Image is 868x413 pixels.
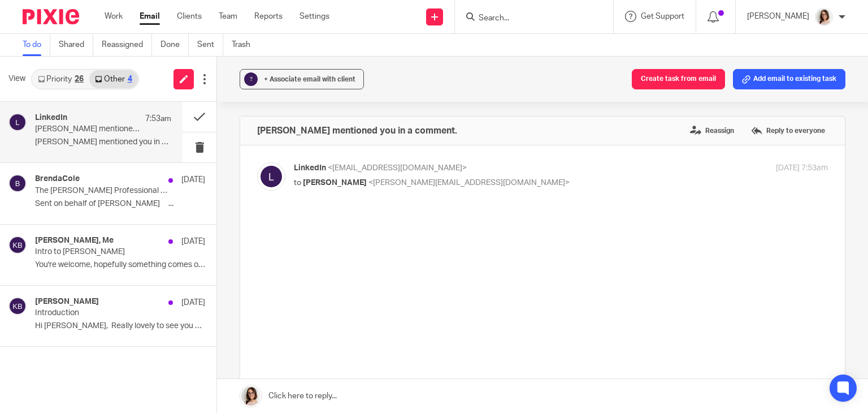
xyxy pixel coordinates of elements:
[368,179,570,187] span: <[PERSON_NAME][EMAIL_ADDRESS][DOMAIN_NAME]>
[294,164,326,172] span: LinkedIn
[35,199,205,209] p: Sent on behalf of [PERSON_NAME] ...
[264,76,355,83] span: + Associate email with client
[8,73,25,85] span: View
[219,11,237,22] a: Team
[35,260,205,270] p: You're welcome, hopefully something comes of it...
[145,113,171,124] p: 7:53am
[128,75,132,83] div: 4
[105,11,123,22] a: Work
[294,179,301,187] span: to
[303,179,367,187] span: [PERSON_NAME]
[815,8,833,26] img: Caroline%20-%20HS%20-%20LI.png
[257,125,457,136] h4: [PERSON_NAME] mentioned you in a comment.
[747,11,809,22] p: [PERSON_NAME]
[181,236,205,247] p: [DATE]
[181,174,205,186] p: [DATE]
[35,186,171,196] p: The [PERSON_NAME] Professional Decorating Ltd & [PERSON_NAME]
[35,124,144,134] p: [PERSON_NAME] mentioned you in a comment.
[75,75,84,83] div: 26
[300,11,329,22] a: Settings
[89,70,137,88] a: Other4
[35,297,99,307] h4: [PERSON_NAME]
[35,308,171,318] p: Introduction
[181,297,205,308] p: [DATE]
[632,69,725,89] button: Create task from email
[35,113,67,123] h4: LinkedIn
[35,247,171,257] p: Intro to [PERSON_NAME]
[160,34,189,56] a: Done
[35,174,80,184] h4: BrendaCole
[177,11,202,22] a: Clients
[478,14,579,24] input: Search
[35,321,205,331] p: Hi [PERSON_NAME], Really lovely to see you on...
[140,11,160,22] a: Email
[8,113,27,131] img: svg%3E
[8,174,27,192] img: svg%3E
[254,11,283,22] a: Reports
[748,122,828,139] label: Reply to everyone
[687,122,737,139] label: Reassign
[232,34,259,56] a: Trash
[102,34,152,56] a: Reassigned
[32,70,89,88] a: Priority26
[35,236,114,246] h4: [PERSON_NAME], Me
[328,164,467,172] span: <[EMAIL_ADDRESS][DOMAIN_NAME]>
[240,69,364,89] button: ? + Associate email with client
[8,297,27,315] img: svg%3E
[244,72,258,86] div: ?
[776,162,828,174] p: [DATE] 7:53am
[8,236,27,254] img: svg%3E
[257,162,285,191] img: svg%3E
[35,137,171,147] p: [PERSON_NAME] mentioned you in a comment. ...
[23,9,79,24] img: Pixie
[59,34,93,56] a: Shared
[23,34,50,56] a: To do
[733,69,845,89] button: Add email to existing task
[197,34,223,56] a: Sent
[641,12,684,20] span: Get Support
